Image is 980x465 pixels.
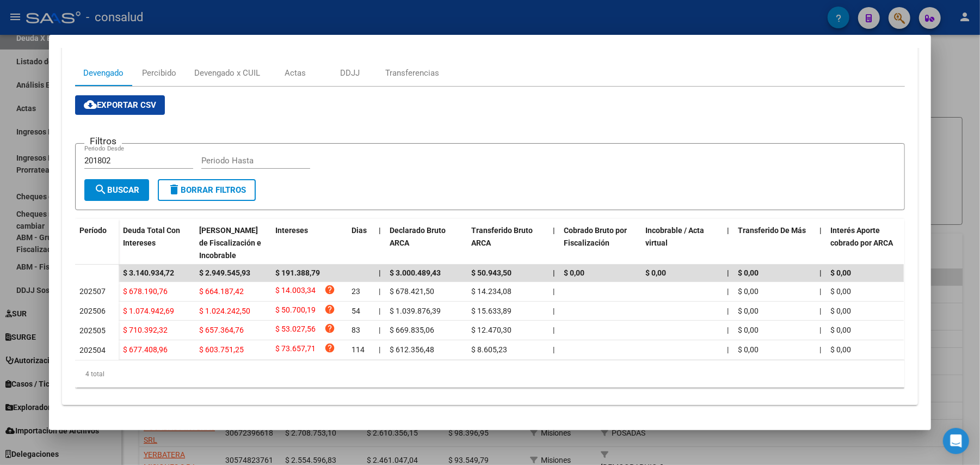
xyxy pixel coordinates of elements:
[123,307,174,315] span: $ 1.074.942,69
[352,287,360,296] span: 23
[324,304,335,315] i: help
[553,226,555,235] span: |
[379,226,381,235] span: |
[390,345,434,354] span: $ 612.356,48
[738,326,759,334] span: $ 0,00
[379,268,381,277] span: |
[819,326,821,334] span: |
[199,345,244,354] span: $ 603.751,25
[471,226,533,247] span: Transferido Bruto ARCA
[123,268,174,277] span: $ 3.140.934,72
[734,219,815,267] datatable-header-cell: Transferido De Más
[645,268,666,277] span: $ 0,00
[285,67,306,79] div: Actas
[79,287,106,296] span: 202507
[79,346,106,354] span: 202504
[168,183,181,196] mat-icon: delete
[830,307,851,315] span: $ 0,00
[390,287,434,296] span: $ 678.421,50
[324,342,335,353] i: help
[738,226,806,235] span: Transferido De Más
[379,287,380,296] span: |
[94,185,139,195] span: Buscar
[352,326,360,334] span: 83
[275,226,308,235] span: Intereses
[62,51,918,405] div: Aportes y Contribuciones de la Empresa: 30717024393
[727,307,729,315] span: |
[471,268,511,277] span: $ 50.943,50
[815,219,826,267] datatable-header-cell: |
[168,185,246,195] span: Borrar Filtros
[738,287,759,296] span: $ 0,00
[727,226,729,235] span: |
[275,323,316,338] span: $ 53.027,56
[199,326,244,334] span: $ 657.364,76
[199,268,250,277] span: $ 2.949.545,93
[723,219,734,267] datatable-header-cell: |
[390,268,441,277] span: $ 3.000.489,43
[123,287,168,296] span: $ 678.190,76
[390,307,441,315] span: $ 1.039.876,39
[738,345,759,354] span: $ 0,00
[123,326,168,334] span: $ 710.392,32
[94,183,107,196] mat-icon: search
[390,326,434,334] span: $ 669.835,06
[84,98,97,111] mat-icon: cloud_download
[553,268,555,277] span: |
[548,219,559,267] datatable-header-cell: |
[738,307,759,315] span: $ 0,00
[727,326,729,334] span: |
[79,226,107,235] span: Período
[943,428,969,454] div: Open Intercom Messenger
[379,307,380,315] span: |
[738,268,759,277] span: $ 0,00
[142,67,176,79] div: Percibido
[830,287,851,296] span: $ 0,00
[819,287,821,296] span: |
[727,345,729,354] span: |
[559,219,641,267] datatable-header-cell: Cobrado Bruto por Fiscalización
[324,284,335,295] i: help
[826,219,908,267] datatable-header-cell: Interés Aporte cobrado por ARCA
[324,323,335,334] i: help
[564,268,584,277] span: $ 0,00
[467,219,548,267] datatable-header-cell: Transferido Bruto ARCA
[199,307,250,315] span: $ 1.024.242,50
[830,326,851,334] span: $ 0,00
[75,360,905,388] div: 4 total
[645,226,704,247] span: Incobrable / Acta virtual
[123,226,180,247] span: Deuda Total Con Intereses
[158,179,256,201] button: Borrar Filtros
[819,268,822,277] span: |
[819,345,821,354] span: |
[385,67,439,79] div: Transferencias
[374,219,385,267] datatable-header-cell: |
[564,226,627,247] span: Cobrado Bruto por Fiscalización
[199,226,261,260] span: [PERSON_NAME] de Fiscalización e Incobrable
[79,307,106,315] span: 202506
[471,326,511,334] span: $ 12.470,30
[275,342,316,357] span: $ 73.657,71
[194,67,260,79] div: Devengado x CUIL
[83,67,124,79] div: Devengado
[641,219,723,267] datatable-header-cell: Incobrable / Acta virtual
[84,100,156,110] span: Exportar CSV
[553,287,554,296] span: |
[75,95,165,115] button: Exportar CSV
[471,307,511,315] span: $ 15.633,89
[347,219,374,267] datatable-header-cell: Dias
[471,287,511,296] span: $ 14.234,08
[275,304,316,319] span: $ 50.700,19
[352,345,365,354] span: 114
[352,307,360,315] span: 54
[385,219,467,267] datatable-header-cell: Declarado Bruto ARCA
[119,219,195,267] datatable-header-cell: Deuda Total Con Intereses
[553,326,554,334] span: |
[830,226,893,247] span: Interés Aporte cobrado por ARCA
[340,67,360,79] div: DDJJ
[819,307,821,315] span: |
[84,179,149,201] button: Buscar
[727,287,729,296] span: |
[75,219,119,265] datatable-header-cell: Período
[379,326,380,334] span: |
